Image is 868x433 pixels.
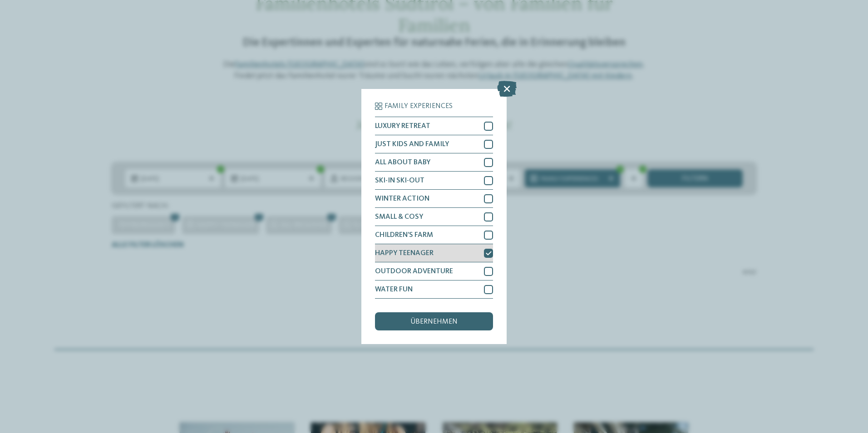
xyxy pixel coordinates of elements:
[385,103,453,110] span: Family Experiences
[375,159,430,166] span: ALL ABOUT BABY
[375,141,449,148] span: JUST KIDS AND FAMILY
[410,318,458,325] span: übernehmen
[375,213,423,221] span: SMALL & COSY
[375,286,413,293] span: WATER FUN
[375,177,424,184] span: SKI-IN SKI-OUT
[375,250,434,257] span: HAPPY TEENAGER
[375,195,429,202] span: WINTER ACTION
[375,268,453,275] span: OUTDOOR ADVENTURE
[375,231,433,239] span: CHILDREN’S FARM
[375,123,430,130] span: LUXURY RETREAT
